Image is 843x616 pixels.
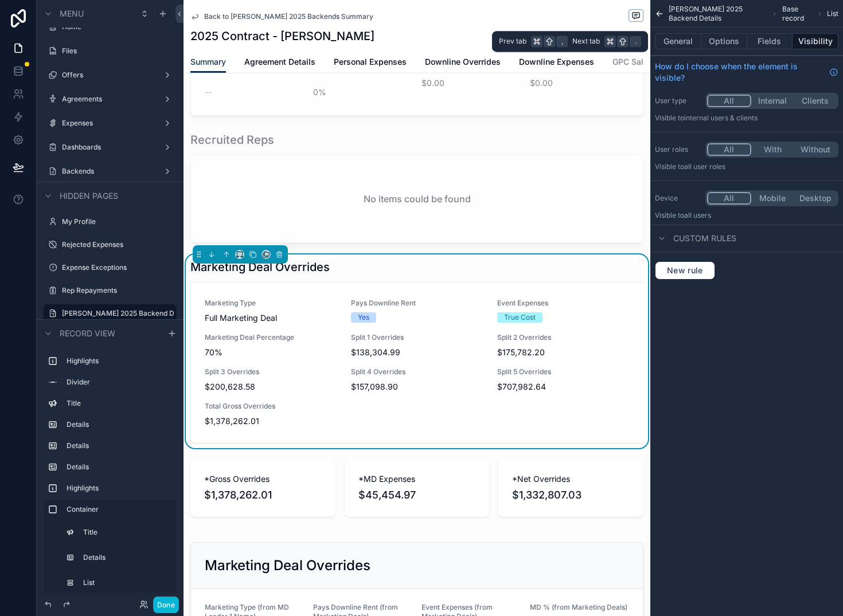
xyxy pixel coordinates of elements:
span: Split 1 Overrides [351,333,483,342]
a: Summary [190,52,226,73]
button: All [707,95,751,107]
label: [PERSON_NAME] 2025 Backend Details [62,309,174,318]
label: My Profile [62,217,174,226]
span: Personal Expenses [334,56,407,68]
label: Agreements [62,95,158,104]
div: Yes [358,312,369,323]
span: $707,982.64 [497,381,630,393]
span: Hidden pages [60,190,118,202]
span: $175,782.20 [497,347,630,358]
label: Container [67,505,172,514]
label: Details [67,462,172,472]
button: With [751,143,794,156]
button: Options [701,33,747,49]
span: Agreement Details [244,56,315,68]
button: Fields [747,33,793,49]
a: Back to [PERSON_NAME] 2025 Backends Summary [190,12,373,21]
span: GPC Sales [612,56,653,68]
button: Desktop [794,192,837,205]
label: Divider [67,378,172,387]
button: Internal [751,95,794,107]
label: Details [83,553,170,562]
button: Visibility [793,33,838,49]
span: Record view [60,328,115,339]
span: Split 5 Overrides [497,367,630,376]
span: 70% [205,347,337,358]
label: List [83,578,170,587]
label: Highlights [67,356,172,366]
span: Event Expenses [497,299,630,308]
label: Expenses [62,119,158,128]
span: [PERSON_NAME] 2025 Backend Details [669,5,767,23]
span: List [827,9,838,18]
span: New rule [662,265,708,276]
label: Dashboards [62,143,158,152]
label: Files [62,46,174,56]
span: Marketing Deal Percentage [205,333,337,342]
span: $138,304.99 [351,347,483,358]
label: Details [67,420,172,429]
span: $200,628.58 [205,381,337,393]
span: Prev tab [499,37,526,46]
label: Details [67,441,172,450]
button: Clients [794,95,837,107]
button: New rule [655,261,715,280]
a: Downline Overrides [425,52,501,74]
label: Rep Repayments [62,286,174,295]
span: $1,378,262.01 [205,415,337,427]
span: . [631,37,640,46]
button: General [655,33,701,49]
span: Base record [782,5,813,23]
label: Offers [62,70,158,80]
p: Visible to [655,162,838,171]
span: How do I choose when the element is visible? [655,61,825,84]
label: User roles [655,145,701,154]
p: Visible to [655,211,838,220]
h1: 2025 Contract - [PERSON_NAME] [190,28,374,44]
a: GPC Sales [612,52,653,74]
span: Next tab [572,37,600,46]
label: User type [655,96,701,105]
button: All [707,192,751,205]
label: Device [655,194,701,203]
span: $157,098.90 [351,381,483,393]
p: Visible to [655,113,838,123]
label: Title [83,528,170,537]
a: Agreement Details [244,52,315,74]
span: , [557,37,567,46]
span: Split 3 Overrides [205,367,337,376]
a: Downline Expenses [519,52,594,74]
span: Summary [190,56,226,68]
span: Internal users & clients [684,113,758,122]
span: Pays Downline Rent [351,299,483,308]
span: all users [684,211,711,219]
a: Personal Expenses [334,52,407,74]
span: Downline Overrides [425,56,501,68]
button: All [707,143,751,156]
h1: Marketing Deal Overrides [190,259,330,275]
label: Rejected Expenses [62,240,174,249]
label: Highlights [67,484,172,493]
span: Marketing Type [205,299,337,308]
button: Mobile [751,192,794,205]
button: Done [153,597,179,613]
span: Menu [60,8,84,19]
a: How do I choose when the element is visible? [655,61,838,84]
button: Without [794,143,837,156]
label: Backends [62,167,158,176]
span: All user roles [684,162,725,171]
span: Back to [PERSON_NAME] 2025 Backends Summary [204,12,373,21]
div: True Cost [504,312,536,323]
span: Downline Expenses [519,56,594,68]
span: Full Marketing Deal [205,312,337,324]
